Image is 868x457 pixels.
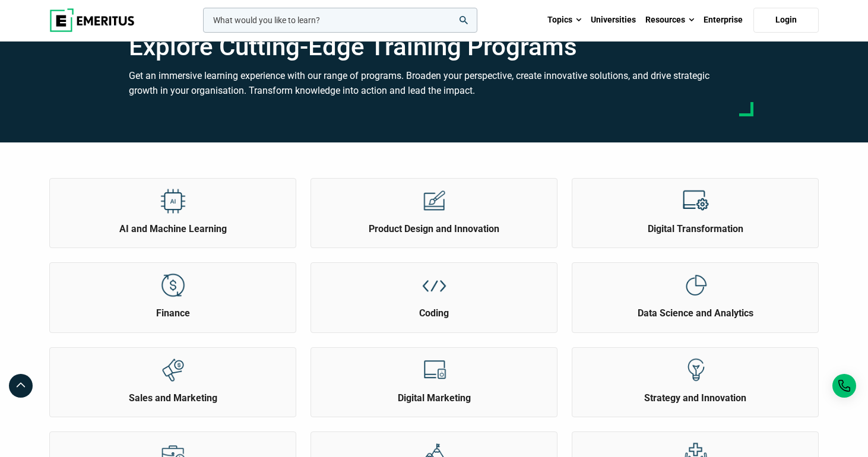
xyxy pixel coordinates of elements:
img: Explore Topics [682,357,709,383]
a: Explore Topics Digital Transformation [572,179,818,236]
h2: Product Design and Innovation [314,223,554,236]
a: Explore Topics Strategy and Innovation [572,348,818,405]
h2: Digital Marketing [314,392,554,405]
a: Explore Topics AI and Machine Learning [50,179,296,236]
a: Login [753,8,819,33]
img: Explore Topics [421,272,448,299]
img: Explore Topics [160,272,186,299]
a: Explore Topics Coding [311,263,557,320]
a: Explore Topics Sales and Marketing [50,348,296,405]
h2: Digital Transformation [575,223,815,236]
h1: Explore Cutting-Edge Training Programs [129,32,739,62]
h2: Coding [314,307,554,320]
a: Explore Topics Data Science and Analytics [572,263,818,320]
h2: AI and Machine Learning [53,223,293,236]
img: Explore Topics [682,188,709,214]
h2: Strategy and Innovation [575,392,815,405]
img: Explore Topics [160,357,186,383]
a: Explore Topics Digital Marketing [311,348,557,405]
img: Explore Topics [160,188,186,214]
img: Explore Topics [682,272,709,299]
h2: Finance [53,307,293,320]
img: Explore Topics [421,188,448,214]
a: Explore Topics Finance [50,263,296,320]
input: woocommerce-product-search-field-0 [203,8,477,33]
h2: Data Science and Analytics [575,307,815,320]
h3: Get an immersive learning experience with our range of programs. Broaden your perspective, create... [129,68,739,99]
h2: Sales and Marketing [53,392,293,405]
a: Explore Topics Product Design and Innovation [311,179,557,236]
img: Explore Topics [421,357,448,383]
